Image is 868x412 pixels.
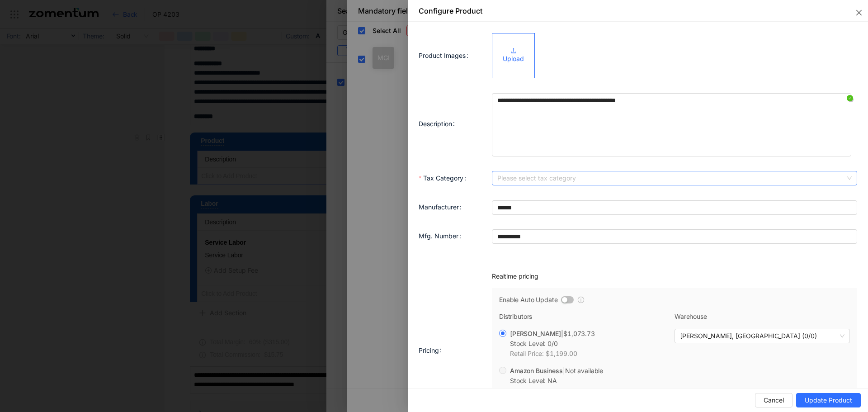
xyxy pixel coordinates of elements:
[492,200,857,215] input: Manufacturer
[492,229,857,244] input: Mfg. Number
[848,97,854,102] span: close-circle
[419,52,472,59] label: Product Images
[563,330,595,337] span: $1,073.73
[506,329,599,359] span: |
[510,330,561,337] span: [PERSON_NAME]
[503,54,524,64] span: Upload
[499,313,532,320] span: Distributors
[492,272,538,280] span: Realtime pricing
[506,366,607,386] span: |
[419,346,445,354] label: Pricing
[510,47,517,54] span: upload
[680,329,844,343] span: Mira Loma, CA (0/0)
[510,377,557,384] span: Stock Level: NA
[764,395,784,405] span: Cancel
[755,393,793,407] button: Cancel
[510,350,577,357] span: Retail Price: $1,199.00
[510,340,558,347] span: Stock Level: 0/0
[419,120,458,128] label: Description
[419,174,469,182] label: Tax Category
[796,393,861,407] button: Update Product
[805,395,852,405] span: Update Product
[565,367,603,374] span: Not available
[492,93,851,156] textarea: Description
[419,203,465,211] label: Manufacturer
[419,232,465,240] label: Mfg. Number
[675,313,707,320] span: Warehouse
[419,6,482,16] div: Configure Product
[855,9,863,16] span: close
[499,295,561,304] span: Enable Auto Update
[510,367,563,374] span: Amazon Business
